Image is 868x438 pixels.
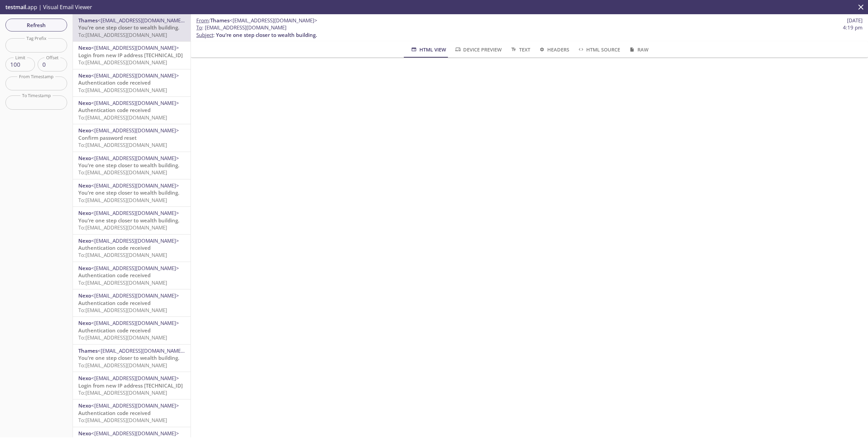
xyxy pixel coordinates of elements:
span: Confirm password reset [78,134,137,141]
span: : [196,17,317,24]
span: Nexo [78,127,91,134]
div: Nexo<[EMAIL_ADDRESS][DOMAIN_NAME]>Confirm password resetTo:[EMAIL_ADDRESS][DOMAIN_NAME] [73,124,191,151]
span: <[EMAIL_ADDRESS][DOMAIN_NAME]> [91,44,179,51]
span: You’re one step closer to wealth building. [78,217,179,224]
span: To [196,24,202,31]
span: Thames [210,17,230,24]
span: Nexo [78,265,91,271]
span: You’re one step closer to wealth building. [78,162,179,169]
span: To: [EMAIL_ADDRESS][DOMAIN_NAME] [78,362,167,369]
span: <[EMAIL_ADDRESS][DOMAIN_NAME]> [91,72,179,79]
span: Authentication code received [78,79,151,86]
span: Nexo [78,237,91,244]
span: Nexo [78,402,91,409]
span: To: [EMAIL_ADDRESS][DOMAIN_NAME] [78,307,167,313]
span: Text [510,45,530,54]
span: Authentication code received [78,327,151,334]
span: To: [EMAIL_ADDRESS][DOMAIN_NAME] [78,31,167,38]
span: Headers [538,45,569,54]
span: Device Preview [454,45,502,54]
div: Nexo<[EMAIL_ADDRESS][DOMAIN_NAME]>Authentication code receivedTo:[EMAIL_ADDRESS][DOMAIN_NAME] [73,317,191,344]
div: Nexo<[EMAIL_ADDRESS][DOMAIN_NAME]>You’re one step closer to wealth building.To:[EMAIL_ADDRESS][DO... [73,152,191,179]
span: Nexo [78,320,91,326]
div: Thames<[EMAIL_ADDRESS][DOMAIN_NAME]>You’re one step closer to wealth building.To:[EMAIL_ADDRESS][... [73,14,191,41]
span: Nexo [78,100,91,106]
span: <[EMAIL_ADDRESS][DOMAIN_NAME]> [91,127,179,134]
span: <[EMAIL_ADDRESS][DOMAIN_NAME]> [98,347,185,354]
span: To: [EMAIL_ADDRESS][DOMAIN_NAME] [78,224,167,231]
span: [DATE] [847,17,863,24]
span: Subject [196,31,213,38]
span: To: [EMAIL_ADDRESS][DOMAIN_NAME] [78,417,167,423]
span: To: [EMAIL_ADDRESS][DOMAIN_NAME] [78,169,167,176]
span: Raw [628,45,648,54]
div: Nexo<[EMAIL_ADDRESS][DOMAIN_NAME]>You’re one step closer to wealth building.To:[EMAIL_ADDRESS][DO... [73,207,191,234]
span: Nexo [78,292,91,299]
span: 4:19 pm [843,24,863,31]
span: Authentication code received [78,410,151,416]
span: <[EMAIL_ADDRESS][DOMAIN_NAME]> [91,155,179,161]
span: To: [EMAIL_ADDRESS][DOMAIN_NAME] [78,114,167,121]
span: Authentication code received [78,107,151,113]
span: To: [EMAIL_ADDRESS][DOMAIN_NAME] [78,279,167,286]
span: <[EMAIL_ADDRESS][DOMAIN_NAME]> [91,402,179,409]
span: To: [EMAIL_ADDRESS][DOMAIN_NAME] [78,59,167,66]
div: Nexo<[EMAIL_ADDRESS][DOMAIN_NAME]>Authentication code receivedTo:[EMAIL_ADDRESS][DOMAIN_NAME] [73,262,191,289]
span: Nexo [78,375,91,381]
span: You’re one step closer to wealth building. [78,354,179,361]
span: Authentication code received [78,244,151,251]
span: : [EMAIL_ADDRESS][DOMAIN_NAME] [196,24,287,31]
span: Nexo [78,155,91,161]
div: Thames<[EMAIL_ADDRESS][DOMAIN_NAME]>You’re one step closer to wealth building.To:[EMAIL_ADDRESS][... [73,345,191,372]
span: To: [EMAIL_ADDRESS][DOMAIN_NAME] [78,141,167,148]
span: <[EMAIL_ADDRESS][DOMAIN_NAME]> [91,292,179,299]
span: Authentication code received [78,300,151,306]
p: : [196,24,863,39]
span: <[EMAIL_ADDRESS][DOMAIN_NAME]> [91,265,179,271]
span: <[EMAIL_ADDRESS][DOMAIN_NAME]> [91,100,179,106]
span: Refresh [11,21,62,29]
div: Nexo<[EMAIL_ADDRESS][DOMAIN_NAME]>You’re one step closer to wealth building.To:[EMAIL_ADDRESS][DO... [73,179,191,206]
span: <[EMAIL_ADDRESS][DOMAIN_NAME]> [91,430,179,437]
span: HTML Source [577,45,620,54]
span: HTML View [410,45,446,54]
div: Nexo<[EMAIL_ADDRESS][DOMAIN_NAME]>Authentication code receivedTo:[EMAIL_ADDRESS][DOMAIN_NAME] [73,399,191,426]
div: Nexo<[EMAIL_ADDRESS][DOMAIN_NAME]>Authentication code receivedTo:[EMAIL_ADDRESS][DOMAIN_NAME] [73,97,191,124]
span: To: [EMAIL_ADDRESS][DOMAIN_NAME] [78,251,167,258]
span: Nexo [78,72,91,79]
span: <[EMAIL_ADDRESS][DOMAIN_NAME]> [91,210,179,216]
span: Login from new IP address [TECHNICAL_ID] [78,382,183,389]
span: Nexo [78,430,91,437]
span: Authentication code received [78,272,151,279]
div: Nexo<[EMAIL_ADDRESS][DOMAIN_NAME]>Authentication code receivedTo:[EMAIL_ADDRESS][DOMAIN_NAME] [73,235,191,262]
span: Nexo [78,210,91,216]
button: Refresh [5,19,67,31]
div: Nexo<[EMAIL_ADDRESS][DOMAIN_NAME]>Login from new IP address [TECHNICAL_ID]To:[EMAIL_ADDRESS][DOMA... [73,42,191,69]
div: Nexo<[EMAIL_ADDRESS][DOMAIN_NAME]>Authentication code receivedTo:[EMAIL_ADDRESS][DOMAIN_NAME] [73,69,191,96]
span: To: [EMAIL_ADDRESS][DOMAIN_NAME] [78,389,167,396]
span: To: [EMAIL_ADDRESS][DOMAIN_NAME] [78,87,167,93]
span: <[EMAIL_ADDRESS][DOMAIN_NAME]> [91,237,179,244]
span: Thames [78,17,98,24]
span: You’re one step closer to wealth building. [78,189,179,196]
span: Nexo [78,44,91,51]
span: <[EMAIL_ADDRESS][DOMAIN_NAME]> [91,182,179,189]
span: You’re one step closer to wealth building. [78,24,179,31]
span: <[EMAIL_ADDRESS][DOMAIN_NAME]> [230,17,317,24]
span: <[EMAIL_ADDRESS][DOMAIN_NAME]> [98,17,185,24]
span: From [196,17,209,24]
span: <[EMAIL_ADDRESS][DOMAIN_NAME]> [91,375,179,381]
span: You’re one step closer to wealth building. [216,31,317,38]
span: Thames [78,347,98,354]
span: Login from new IP address [TECHNICAL_ID] [78,52,183,59]
span: <[EMAIL_ADDRESS][DOMAIN_NAME]> [91,320,179,326]
span: testmail [5,3,26,11]
span: To: [EMAIL_ADDRESS][DOMAIN_NAME] [78,197,167,203]
span: To: [EMAIL_ADDRESS][DOMAIN_NAME] [78,334,167,341]
div: Nexo<[EMAIL_ADDRESS][DOMAIN_NAME]>Authentication code receivedTo:[EMAIL_ADDRESS][DOMAIN_NAME] [73,289,191,316]
div: Nexo<[EMAIL_ADDRESS][DOMAIN_NAME]>Login from new IP address [TECHNICAL_ID]To:[EMAIL_ADDRESS][DOMA... [73,372,191,399]
span: Nexo [78,182,91,189]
